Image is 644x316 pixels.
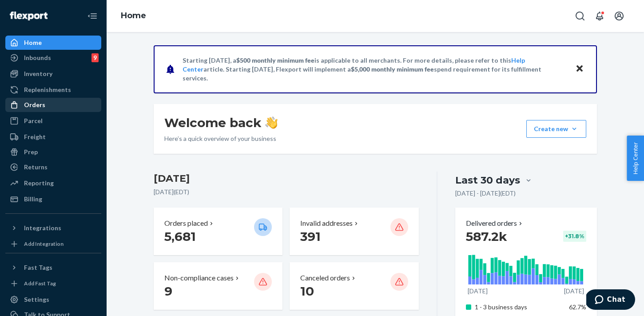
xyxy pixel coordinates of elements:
iframe: Opens a widget where you can chat to one of our agents [586,289,635,312]
a: Add Integration [5,239,101,249]
div: Integrations [24,224,61,232]
div: Reporting [24,179,54,188]
div: Settings [24,295,49,304]
p: Starting [DATE], a is applicable to all merchants. For more details, please refer to this article... [183,56,567,83]
button: Fast Tags [5,260,101,275]
div: Freight [24,132,46,141]
button: Invalid addresses 391 [290,208,418,255]
span: $500 monthly minimum fee [236,56,314,64]
div: Billing [24,195,42,204]
span: 587.2k [466,229,507,244]
button: Delivered orders [466,218,524,228]
div: Last 30 days [455,173,520,187]
p: [DATE] [564,287,584,296]
button: Create new [526,120,586,138]
p: [DATE] ( EDT ) [154,188,419,196]
span: $5,000 monthly minimum fee [351,65,434,73]
a: Home [5,36,101,50]
span: 9 [164,284,172,299]
div: Inbounds [24,53,51,62]
a: Home [121,11,146,20]
a: Inventory [5,67,101,81]
div: Home [24,38,42,47]
div: 9 [91,53,99,62]
div: Replenishments [24,85,71,94]
div: Add Fast Tag [24,280,56,287]
p: [DATE] [468,287,488,296]
button: Canceled orders 10 [290,262,418,310]
div: Orders [24,100,45,109]
p: Invalid addresses [300,218,353,228]
button: Open Search Box [571,7,589,25]
a: Replenishments [5,83,101,97]
button: Close Navigation [83,7,101,25]
span: 10 [300,284,314,299]
a: Add Fast Tag [5,278,101,289]
a: Parcel [5,114,101,128]
p: 1 - 3 business days [475,303,562,312]
img: Flexport logo [10,12,48,20]
button: Help Center [627,136,644,181]
span: 62.7% [569,303,586,311]
p: [DATE] - [DATE] ( EDT ) [455,189,516,198]
span: 391 [300,229,321,244]
button: Orders placed 5,681 [154,208,282,255]
button: Open account menu [610,7,628,25]
span: 5,681 [164,229,196,244]
a: Inbounds9 [5,51,101,65]
button: Close [574,63,585,76]
div: Fast Tags [24,263,52,272]
p: Orders placed [164,218,208,228]
a: Reporting [5,176,101,190]
img: hand-wave emoji [265,116,278,129]
a: Returns [5,160,101,174]
button: Non-compliance cases 9 [154,262,282,310]
a: Orders [5,98,101,112]
div: Parcel [24,116,43,125]
div: Add Integration [24,240,64,248]
button: Open notifications [591,7,608,25]
h3: [DATE] [154,172,419,186]
a: Prep [5,145,101,159]
h1: Welcome back [164,115,278,131]
div: + 31.8 % [563,231,586,242]
a: Freight [5,130,101,144]
div: Prep [24,148,38,156]
p: Here’s a quick overview of your business [164,134,278,143]
a: Billing [5,192,101,206]
ol: breadcrumbs [114,3,153,29]
div: Inventory [24,69,52,78]
p: Canceled orders [300,273,350,283]
p: Non-compliance cases [164,273,234,283]
button: Integrations [5,221,101,235]
div: Returns [24,163,48,172]
a: Settings [5,292,101,307]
